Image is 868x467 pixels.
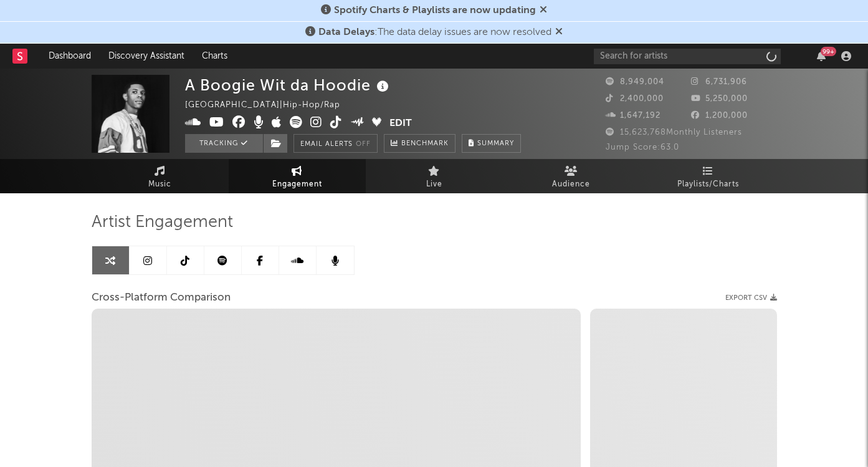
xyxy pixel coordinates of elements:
[356,141,371,148] em: Off
[606,143,679,152] span: Jump Score: 63.0
[100,44,193,69] a: Discovery Assistant
[389,116,412,132] button: Edit
[334,6,536,16] span: Spotify Charts & Playlists are now updating
[366,159,503,193] a: Live
[503,159,640,193] a: Audience
[606,95,664,103] span: 2,400,000
[677,177,739,192] span: Playlists/Charts
[817,51,826,61] button: 99+
[691,78,747,86] span: 6,731,906
[40,44,100,69] a: Dashboard
[691,112,748,120] span: 1,200,000
[401,137,449,152] span: Benchmark
[594,49,781,64] input: Search for artists
[185,134,263,153] button: Tracking
[477,140,514,147] span: Summary
[555,27,563,37] span: Dismiss
[640,159,777,193] a: Playlists/Charts
[725,294,777,302] button: Export CSV
[185,98,355,113] div: [GEOGRAPHIC_DATA] | Hip-Hop/Rap
[92,291,231,306] span: Cross-Platform Comparison
[426,177,442,192] span: Live
[606,128,742,137] span: 15,623,768 Monthly Listeners
[384,134,455,153] a: Benchmark
[318,27,551,37] span: : The data delay issues are now resolved
[462,134,521,153] button: Summary
[193,44,236,69] a: Charts
[148,177,171,192] span: Music
[92,215,233,230] span: Artist Engagement
[606,112,661,120] span: 1,647,192
[552,177,590,192] span: Audience
[92,159,229,193] a: Music
[318,27,374,37] span: Data Delays
[229,159,366,193] a: Engagement
[272,177,322,192] span: Engagement
[540,6,547,16] span: Dismiss
[691,95,748,103] span: 5,250,000
[821,47,836,56] div: 99 +
[185,75,392,95] div: A Boogie Wit da Hoodie
[606,78,664,86] span: 8,949,004
[293,134,378,153] button: Email AlertsOff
